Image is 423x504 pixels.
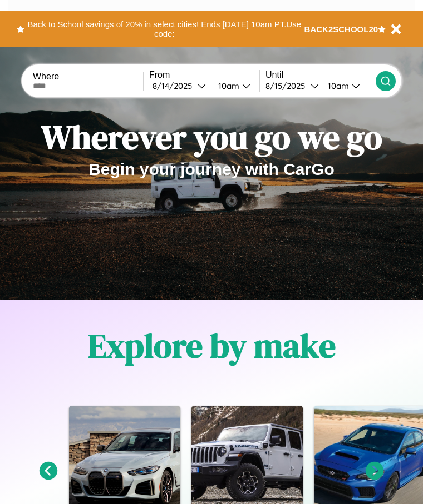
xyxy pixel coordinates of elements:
div: 8 / 14 / 2025 [153,81,198,91]
button: Back to School savings of 20% in select cities! Ends [DATE] 10am PT.Use code: [24,17,304,42]
label: From [149,70,259,80]
label: Until [265,70,376,80]
div: 10am [322,81,352,91]
b: BACK2SCHOOL20 [304,24,378,34]
div: 10am [213,81,242,91]
div: 8 / 15 / 2025 [265,81,311,91]
button: 10am [319,80,376,92]
h1: Explore by make [88,323,336,368]
button: 10am [209,80,259,92]
label: Where [33,72,143,82]
button: 8/14/2025 [149,80,209,92]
